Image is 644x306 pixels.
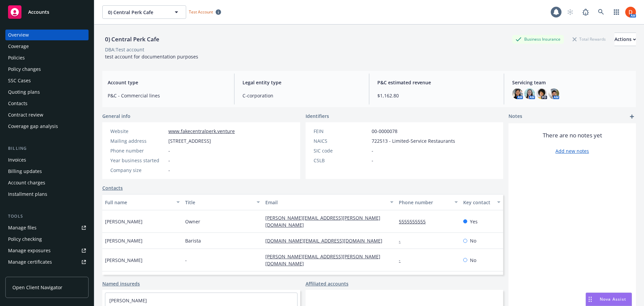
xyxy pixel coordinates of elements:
img: photo [536,88,547,99]
span: Accounts [28,9,49,15]
div: Phone number [399,199,450,206]
span: Test Account [186,8,224,15]
a: Contacts [102,184,123,191]
a: Search [594,5,608,19]
button: Title [182,194,263,210]
span: [PERSON_NAME] [105,257,143,264]
span: Servicing team [512,79,631,86]
a: Accounts [5,3,89,21]
div: Tools [5,213,89,220]
span: 0) Central Perk Cafe [108,9,166,16]
div: Key contact [463,199,493,206]
a: www.fakecentralperk.venture [168,128,235,134]
div: Contacts [8,98,28,109]
button: Email [263,194,396,210]
div: Overview [8,30,29,40]
div: Billing updates [8,166,42,177]
span: General info [102,113,130,120]
div: Full name [105,199,172,206]
a: Installment plans [5,189,89,200]
div: DBA: Test account [105,46,144,53]
a: 5555555555 [399,218,431,225]
div: Installment plans [8,189,47,200]
span: Account type [108,79,226,86]
button: Actions [614,33,636,46]
a: Contacts [5,98,89,109]
span: [STREET_ADDRESS] [168,137,211,144]
span: Notes [508,113,522,121]
a: Manage files [5,222,89,233]
div: CSLB [314,157,369,164]
a: - [399,257,406,263]
img: photo [524,88,535,99]
button: Key contact [461,194,503,210]
a: Manage claims [5,268,89,279]
div: Quoting plans [8,87,40,97]
span: C-corporation [243,92,361,99]
span: - [168,167,170,174]
span: No [470,257,476,264]
div: Coverage [8,41,29,52]
span: - [372,147,373,154]
a: Policy checking [5,234,89,245]
div: Policies [8,52,25,63]
a: [PERSON_NAME] [109,297,147,304]
div: Billing [5,145,89,152]
div: Account charges [8,177,45,188]
div: Policy changes [8,64,41,75]
span: - [185,257,187,264]
div: Title [185,199,253,206]
span: Open Client Navigator [12,284,62,291]
span: Legal entity type [243,79,361,86]
a: Affiliated accounts [306,280,348,287]
a: Policies [5,52,89,63]
span: Yes [470,218,478,225]
a: Manage certificates [5,257,89,267]
div: Drag to move [586,293,594,306]
img: photo [512,88,523,99]
a: Invoices [5,155,89,165]
div: Manage files [8,222,37,233]
span: No [470,237,476,244]
div: FEIN [314,128,369,135]
div: Phone number [110,147,166,154]
span: test account for documentation purposes [105,53,198,60]
button: Phone number [396,194,460,210]
span: [PERSON_NAME] [105,218,143,225]
a: Coverage [5,41,89,52]
span: Owner [185,218,200,225]
div: Actions [614,33,636,46]
div: SSC Cases [8,75,31,86]
div: Invoices [8,155,26,165]
a: Coverage gap analysis [5,121,89,132]
div: NAICS [314,137,369,144]
span: P&C estimated revenue [377,79,496,86]
a: SSC Cases [5,75,89,86]
span: [PERSON_NAME] [105,237,143,244]
a: [PERSON_NAME][EMAIL_ADDRESS][PERSON_NAME][DOMAIN_NAME] [265,215,380,228]
a: Switch app [610,5,623,19]
a: Contract review [5,110,89,120]
div: Company size [110,167,166,174]
a: Policy changes [5,64,89,75]
a: Account charges [5,177,89,188]
div: Manage claims [8,268,42,279]
div: Year business started [110,157,166,164]
div: Contract review [8,110,43,120]
span: P&C - Commercial lines [108,92,226,99]
span: $1,162.80 [377,92,496,99]
a: Report a Bug [579,5,592,19]
button: Nova Assist [586,293,632,306]
div: Business Insurance [512,35,564,43]
a: [PERSON_NAME][EMAIL_ADDRESS][PERSON_NAME][DOMAIN_NAME] [265,253,380,267]
div: Website [110,128,166,135]
a: Manage exposures [5,245,89,256]
span: Identifiers [306,113,329,120]
div: Total Rewards [569,35,609,43]
span: 00-0000078 [372,128,397,135]
div: Manage certificates [8,257,52,267]
a: Overview [5,30,89,40]
a: Billing updates [5,166,89,177]
a: Named insureds [102,280,140,287]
